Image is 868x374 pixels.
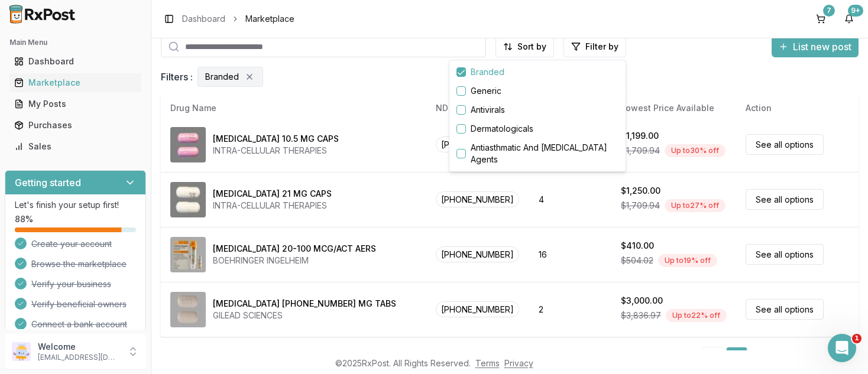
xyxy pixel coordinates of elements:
[828,334,856,362] iframe: Intercom live chat
[471,123,533,135] label: Dermatologicals
[852,334,861,343] span: 1
[471,85,501,97] label: Generic
[471,104,505,116] label: Antivirals
[471,66,504,78] label: Branded
[471,142,618,165] label: Antiasthmatic And [MEDICAL_DATA] Agents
